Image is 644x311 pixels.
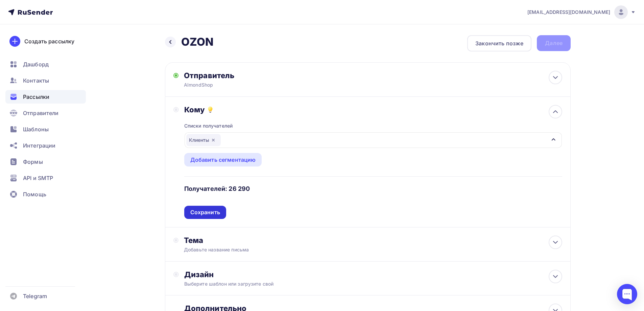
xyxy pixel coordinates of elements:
div: Списки получателей [184,123,233,129]
div: Добавьте название письма [184,246,304,253]
div: Тема [184,236,317,245]
h2: OZON [181,35,214,49]
span: API и SMTP [23,174,53,182]
span: Рассылки [23,93,49,101]
span: Отправители [23,109,59,117]
div: Закончить позже [475,39,523,47]
span: Помощь [23,190,46,198]
a: [EMAIL_ADDRESS][DOMAIN_NAME] [527,5,636,19]
span: Telegram [23,292,47,300]
h4: Получателей: 26 290 [184,185,250,193]
div: Сохранить [190,208,220,216]
a: Отправители [5,106,86,120]
div: Клиенты [186,134,221,146]
a: Шаблоны [5,123,86,136]
div: Отправитель [184,71,330,80]
a: Рассылки [5,90,86,104]
span: Шаблоны [23,125,49,133]
a: Формы [5,155,86,169]
span: Контакты [23,76,49,85]
div: Дизайн [184,270,562,279]
span: Формы [23,158,43,166]
span: Интеграции [23,141,55,150]
div: Создать рассылку [24,37,74,45]
span: Дашборд [23,60,49,68]
button: Клиенты [184,132,562,148]
a: Контакты [5,74,86,87]
div: Выберите шаблон или загрузите свой [184,281,525,287]
div: Добавить сегментацию [190,156,256,164]
span: [EMAIL_ADDRESS][DOMAIN_NAME] [527,9,610,16]
a: Дашборд [5,58,86,71]
div: AlmondShop [184,82,316,88]
div: Кому [184,105,562,114]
